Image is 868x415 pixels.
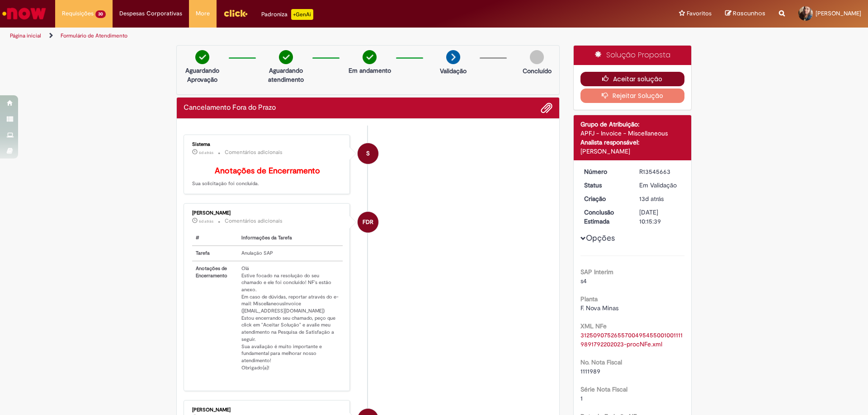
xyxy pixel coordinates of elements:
[192,407,343,413] div: [PERSON_NAME]
[687,9,712,18] span: Favoritos
[577,167,633,176] dt: Número
[639,195,664,203] time: 18/09/2025 08:29:29
[580,89,685,103] button: Rejeitar Solução
[577,194,633,203] dt: Criação
[580,147,685,156] div: [PERSON_NAME]
[639,208,681,226] div: [DATE] 10:15:39
[577,181,633,190] dt: Status
[580,120,685,129] div: Grupo de Atribuição:
[95,10,106,18] span: 30
[523,66,552,75] p: Concluído
[577,208,633,226] dt: Conclusão Estimada
[541,102,552,114] button: Adicionar anexos
[440,66,467,75] p: Validação
[580,72,685,86] button: Aceitar solução
[580,268,613,276] b: SAP Interim
[199,219,213,224] span: 6d atrás
[192,167,343,187] p: Sua solicitação foi concluída.
[639,181,681,190] div: Em Validação
[580,322,607,330] b: XML NFe
[291,9,313,20] p: +GenAi
[639,194,681,203] div: 18/09/2025 08:29:29
[225,149,283,156] small: Comentários adicionais
[1,5,47,23] img: ServiceNow
[639,167,681,176] div: R13545663
[7,28,572,44] ul: Trilhas de página
[192,261,238,375] th: Anotações de Encerramento
[195,50,209,64] img: check-circle-green.png
[215,166,320,176] b: Anotações de Encerramento
[119,9,182,18] span: Despesas Corporativas
[580,331,683,348] a: Download de 31250907526557004954550010011119891792202023-procNFe.xml
[192,246,238,261] th: Tarefa
[639,195,664,203] span: 13d atrás
[61,32,127,39] a: Formulário de Atendimento
[363,211,373,233] span: FDR
[225,217,283,225] small: Comentários adicionais
[196,9,210,18] span: More
[446,50,460,64] img: arrow-next.png
[580,277,587,285] span: s4
[580,304,618,312] span: F. Nova Minas
[192,231,238,246] th: #
[261,9,313,20] div: Padroniza
[725,9,765,18] a: Rascunhos
[192,142,343,147] div: Sistema
[62,9,94,18] span: Requisições
[580,129,685,138] div: APFJ - Invoice - Miscellaneous
[223,6,248,20] img: click_logo_yellow_360x200.png
[580,394,583,402] span: 1
[238,261,343,375] td: Olá Estive focado na resolução do seu chamado e ele foi concluído! NF's estão anexo. Em caso de d...
[363,50,377,64] img: check-circle-green.png
[574,46,692,65] div: Solução Proposta
[580,358,622,366] b: No. Nota Fiscal
[264,66,308,84] p: Aguardando atendimento
[199,150,213,155] time: 25/09/2025 11:12:54
[358,212,378,233] div: Fernando Da Rosa Moreira
[279,50,293,64] img: check-circle-green.png
[10,32,41,39] a: Página inicial
[580,385,627,393] b: Série Nota Fiscal
[192,210,343,216] div: [PERSON_NAME]
[580,295,598,303] b: Planta
[349,66,391,75] p: Em andamento
[199,219,213,224] time: 25/09/2025 11:12:49
[199,150,213,155] span: 6d atrás
[580,138,685,147] div: Analista responsável:
[530,50,544,64] img: img-circle-grey.png
[358,143,378,164] div: System
[238,246,343,261] td: Anulação SAP
[180,66,224,84] p: Aguardando Aprovação
[816,9,861,17] span: [PERSON_NAME]
[580,367,600,375] span: 1111989
[184,104,276,112] h2: Cancelamento Fora do Prazo Histórico de tíquete
[733,9,765,18] span: Rascunhos
[366,143,370,164] span: S
[238,231,343,246] th: Informações da Tarefa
